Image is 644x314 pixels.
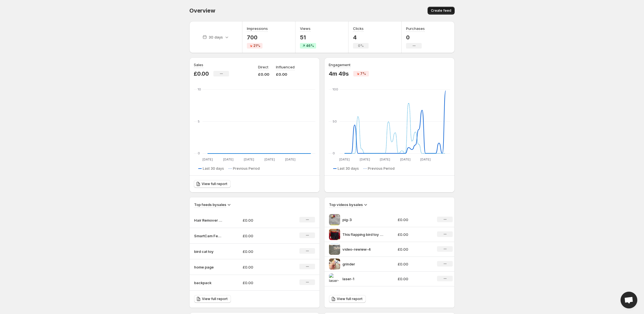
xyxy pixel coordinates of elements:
p: 700 [247,34,268,41]
span: Previous Period [368,166,395,171]
h3: Clicks [353,26,364,31]
p: grinder [342,261,384,267]
text: 100 [333,87,338,91]
p: £0.00 [258,71,269,77]
text: [DATE] [223,157,233,161]
p: SmartCam Feeder [194,233,222,239]
p: pig-3 [342,217,384,222]
span: Last 30 days [338,166,359,171]
text: [DATE] [285,157,295,161]
p: home page [194,264,222,270]
p: £0.00 [243,280,282,286]
h3: Views [300,26,311,31]
img: laser-1 [329,273,340,284]
text: [DATE] [360,157,370,161]
span: View full report [202,182,227,186]
span: View full report [202,297,228,301]
a: Open chat [621,292,637,308]
span: 46% [306,44,314,48]
text: 0 [333,151,335,155]
h3: Purchases [406,26,425,31]
img: pig-3 [329,214,340,225]
span: View full report [337,297,362,301]
p: £0.00 [398,261,431,267]
p: £0.00 [243,233,282,239]
h3: Top feeds by sales [194,202,226,207]
h3: Impressions [247,26,268,31]
a: View full report [194,180,231,188]
text: 50 [333,119,337,123]
p: 0 [406,34,425,41]
p: £0.00 [243,217,282,223]
span: 7% [360,71,366,76]
p: video-rewiew-4 [342,246,384,252]
p: This flapping bird toy for cats Proper chaos Right I wasnt expecting much from another cat toy Bu... [342,232,384,237]
p: £0.00 [243,249,282,254]
p: Direct [258,64,268,70]
span: Create feed [431,8,451,13]
p: £0.00 [398,246,431,252]
a: View full report [329,295,366,303]
p: £0.00 [398,276,431,282]
text: [DATE] [380,157,390,161]
text: 10 [198,87,201,91]
text: [DATE] [400,157,411,161]
text: [DATE] [420,157,431,161]
p: Influenced [276,64,295,70]
p: laser-1 [342,276,384,282]
h3: Engagement [329,62,350,68]
span: 21% [253,44,260,48]
p: 51 [300,34,316,41]
text: 5 [198,119,200,123]
span: Previous Period [233,166,260,171]
text: [DATE] [244,157,254,161]
p: 30 days [209,34,223,40]
p: 4 [353,34,369,41]
span: Last 30 days [203,166,224,171]
p: £0.00 [243,264,282,270]
button: Create feed [428,7,455,15]
img: This flapping bird toy for cats Proper chaos Right I wasnt expecting much from another cat toy Bu... [329,229,340,240]
a: View full report [194,295,231,303]
p: £0.00 [398,232,431,237]
p: bird cat toy [194,249,222,254]
h3: Top videos by sales [329,202,363,207]
h3: Sales [194,62,203,68]
span: Overview [189,7,215,14]
p: £0.00 [194,70,209,77]
img: video-rewiew-4 [329,244,340,255]
text: 0 [198,151,200,155]
p: backpack [194,280,222,286]
text: [DATE] [264,157,275,161]
p: £0.00 [398,217,431,222]
p: 4m 49s [329,70,349,77]
img: grinder [329,258,340,270]
text: [DATE] [339,157,350,161]
p: £0.00 [276,71,295,77]
text: [DATE] [202,157,213,161]
p: Hair Remover Gloves [194,217,222,223]
span: 0% [358,44,364,48]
